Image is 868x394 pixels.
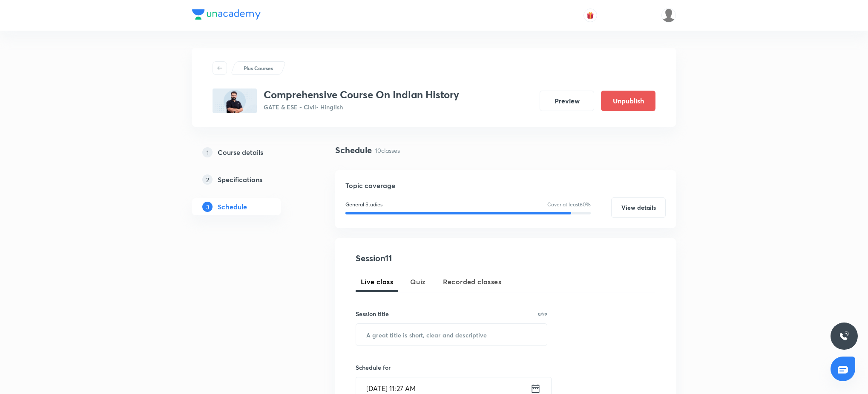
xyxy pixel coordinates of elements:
[345,201,382,208] p: General Studies
[244,64,273,72] p: Plus Courses
[611,197,666,218] button: View details
[375,146,400,155] p: 10 classes
[586,11,594,19] img: avatar
[192,9,261,20] img: Company Logo
[345,180,666,191] h5: Topic coverage
[601,91,655,111] button: Unpublish
[443,277,501,287] span: Recorded classes
[192,9,261,22] a: Company Logo
[202,174,213,185] p: 2
[356,363,547,372] h6: Schedule for
[213,89,257,113] img: 3016DFD9-640C-48E2-8E97-16B82323A774_plus.png
[335,144,372,157] h4: Schedule
[547,201,591,208] p: Cover at least 60 %
[202,147,213,157] p: 1
[356,309,389,318] h6: Session title
[202,202,213,212] p: 3
[410,277,426,287] span: Quiz
[264,103,459,111] p: GATE & ESE - Civil • Hinglish
[661,8,676,23] img: krishnakumar J
[361,277,393,287] span: Live class
[583,9,597,22] button: avatar
[356,252,511,265] h4: Session 11
[264,89,459,101] h3: Comprehensive Course On Indian History
[192,144,308,161] a: 1Course details
[218,174,262,185] h5: Specifications
[356,324,547,345] input: A great title is short, clear and descriptive
[218,202,247,212] h5: Schedule
[839,331,849,341] img: ttu
[540,91,594,111] button: Preview
[538,312,547,316] p: 0/99
[192,171,308,188] a: 2Specifications
[218,147,263,157] h5: Course details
